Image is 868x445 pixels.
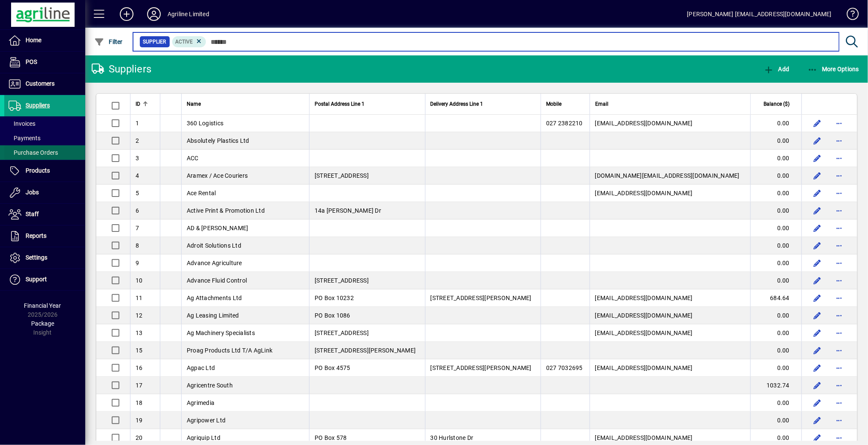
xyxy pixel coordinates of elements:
a: Knowledge Base [840,2,857,29]
td: 0.00 [750,132,801,150]
span: [STREET_ADDRESS][PERSON_NAME] [315,347,416,354]
span: [EMAIL_ADDRESS][DOMAIN_NAME] [595,312,693,319]
span: 7 [136,225,139,231]
a: Products [4,160,85,182]
div: Balance ($) [756,99,797,109]
span: 15 [136,347,143,354]
td: 684.64 [750,289,801,307]
span: Ag Machinery Specialists [187,329,255,336]
span: 027 7032695 [546,364,583,371]
span: [STREET_ADDRESS][PERSON_NAME] [431,295,532,301]
td: 0.00 [750,342,801,359]
a: Payments [4,131,85,145]
mat-chip: Activation Status: Active [172,36,206,47]
span: Supplier [143,38,166,46]
a: Jobs [4,182,85,203]
button: More options [833,291,846,305]
a: POS [4,52,85,73]
span: Agriquip Ltd [187,434,220,441]
button: Edit [810,186,824,200]
span: Support [26,276,47,283]
button: More options [833,169,846,182]
td: 0.00 [750,167,801,185]
span: Ag Leasing Limited [187,312,239,319]
span: Ag Attachments Ltd [187,295,242,301]
span: 5 [136,190,139,196]
span: PO Box 578 [315,434,347,441]
span: 11 [136,295,143,301]
span: [STREET_ADDRESS] [315,329,369,336]
button: More options [833,274,846,287]
span: 17 [136,382,143,389]
span: Mobile [546,99,561,109]
button: Filter [92,34,125,49]
button: Edit [810,309,824,322]
span: Aramex / Ace Couriers [187,172,248,179]
div: Mobile [546,99,584,109]
span: Delivery Address Line 1 [431,99,483,109]
span: ID [136,99,140,109]
span: Home [26,37,41,43]
button: Edit [810,221,824,235]
button: Edit [810,361,824,375]
span: [EMAIL_ADDRESS][DOMAIN_NAME] [595,295,693,301]
a: Home [4,30,85,51]
span: 14a [PERSON_NAME] Dr [315,207,381,214]
button: More options [833,221,846,235]
span: Advance Fluid Control [187,277,247,284]
button: More options [833,239,846,252]
button: Edit [810,291,824,305]
span: ACC [187,155,199,162]
span: Payments [9,135,41,142]
a: Reports [4,225,85,247]
span: POS [26,58,37,65]
button: Edit [810,413,824,427]
span: Suppliers [26,102,50,109]
span: Purchase Orders [9,149,58,156]
button: More options [833,204,846,217]
span: [DOMAIN_NAME][EMAIL_ADDRESS][DOMAIN_NAME] [595,172,740,179]
span: Balance ($) [764,99,790,109]
div: Name [187,99,304,109]
span: Filter [94,38,123,45]
span: Agripower Ltd [187,417,226,424]
button: More Options [805,61,862,77]
span: 13 [136,329,143,336]
span: [EMAIL_ADDRESS][DOMAIN_NAME] [595,364,693,371]
span: Settings [26,254,47,261]
div: Suppliers [92,62,151,76]
span: Invoices [9,120,35,127]
span: Agricentre South [187,382,233,389]
span: Agpac Ltd [187,364,215,371]
span: 10 [136,277,143,284]
button: Edit [810,116,824,130]
button: More options [833,379,846,392]
td: 0.00 [750,307,801,324]
td: 0.00 [750,150,801,167]
span: PO Box 10232 [315,295,354,301]
button: More options [833,116,846,130]
button: Profile [140,6,168,22]
span: Postal Address Line 1 [315,99,365,109]
span: Staff [26,211,39,217]
span: 16 [136,364,143,371]
button: Edit [810,379,824,392]
span: 18 [136,399,143,406]
button: More options [833,309,846,322]
div: ID [136,99,155,109]
td: 0.00 [750,185,801,202]
span: 1 [136,120,139,127]
a: Invoices [4,116,85,131]
button: Edit [810,256,824,270]
td: 0.00 [750,254,801,272]
span: PO Box 1086 [315,312,350,319]
div: Agriline Limited [168,7,209,21]
span: 3 [136,155,139,162]
td: 0.00 [750,359,801,377]
span: 9 [136,260,139,266]
td: 0.00 [750,394,801,412]
button: More options [833,431,846,445]
button: More options [833,413,846,427]
button: More options [833,326,846,340]
td: 0.00 [750,202,801,220]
